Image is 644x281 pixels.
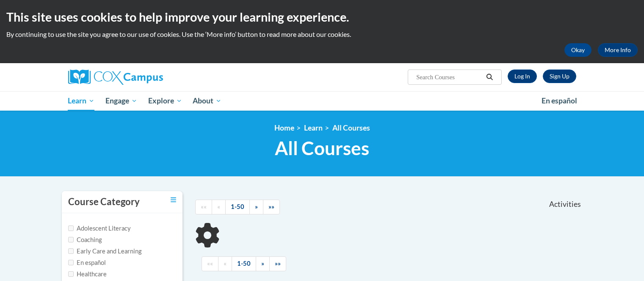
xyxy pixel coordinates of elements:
span: « [217,203,220,210]
a: Learn [63,91,100,111]
h3: Course Category [68,195,140,209]
input: Search Courses [415,72,483,82]
span: »» [275,260,281,267]
div: Main menu [55,91,589,111]
a: Begining [195,200,212,214]
a: About [187,91,227,111]
a: Begining [202,256,218,271]
a: Previous [218,256,232,271]
span: » [261,260,264,267]
h2: This site uses cookies to help improve your learning experience. [6,8,638,25]
a: Home [274,123,294,132]
label: Coaching [68,235,102,245]
button: Search [483,72,496,82]
a: Next [249,200,263,214]
a: En español [536,92,583,110]
a: 1-50 [225,200,250,214]
input: Checkbox for Options [68,225,74,231]
input: Checkbox for Options [68,260,74,265]
img: Cox Campus [68,70,163,85]
a: 1-50 [232,256,256,271]
input: Checkbox for Options [68,248,74,254]
label: En español [68,258,106,267]
span: About [193,96,221,106]
a: Engage [100,91,143,111]
p: By continuing to use the site you agree to our use of cookies. Use the ‘More info’ button to read... [6,30,638,39]
a: End [263,200,280,214]
a: Next [256,256,270,271]
label: Adolescent Literacy [68,224,131,233]
span: » [255,203,258,210]
a: Toggle collapse [171,195,176,205]
span: Learn [68,96,94,106]
span: En español [542,96,577,105]
input: Checkbox for Options [68,237,74,242]
label: Healthcare [68,270,107,279]
span: Activities [549,200,581,209]
button: Okay [564,43,591,57]
a: Learn [304,123,323,132]
a: Register [543,70,576,83]
a: Previous [212,200,226,214]
span: «« [201,203,207,210]
a: All Courses [332,123,370,132]
span: »» [268,203,274,210]
label: Early Care and Learning [68,247,141,256]
span: « [224,260,227,267]
a: More Info [598,43,638,57]
a: End [269,256,286,271]
a: Log In [508,70,537,83]
span: Engage [105,96,137,106]
span: Explore [148,96,182,106]
input: Checkbox for Options [68,271,74,277]
span: «« [207,260,213,267]
a: Explore [143,91,188,111]
span: All Courses [275,137,369,159]
a: Cox Campus [68,70,229,85]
